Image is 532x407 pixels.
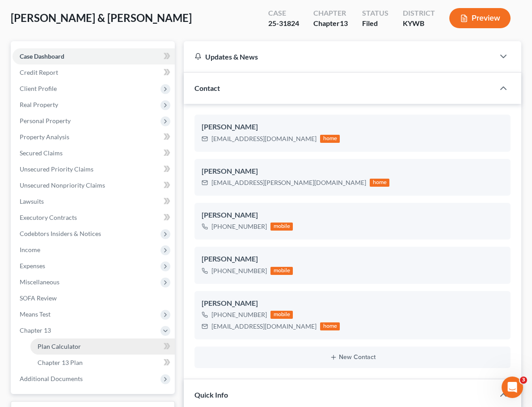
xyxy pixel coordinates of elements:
[13,64,175,81] a: Credit Report
[320,135,340,143] div: home
[502,377,523,398] iframe: Intercom live chat
[20,246,40,253] span: Income
[362,18,388,29] div: Filed
[20,101,58,108] span: Real Property
[202,354,503,361] button: New Contact
[20,326,51,334] span: Chapter 13
[194,84,220,92] span: Contact
[11,11,192,24] span: [PERSON_NAME] & [PERSON_NAME]
[211,222,267,231] div: [PHONE_NUMBER]
[268,8,299,18] div: Case
[30,338,175,355] a: Plan Calculator
[20,375,83,382] span: Additional Documents
[13,129,175,145] a: Property Analysis
[211,134,317,143] div: [EMAIL_ADDRESS][DOMAIN_NAME]
[211,266,267,275] div: [PHONE_NUMBER]
[520,377,527,384] span: 3
[211,322,317,331] div: [EMAIL_ADDRESS][DOMAIN_NAME]
[20,262,45,270] span: Expenses
[13,290,175,306] a: SOFA Review
[20,149,63,157] span: Secured Claims
[13,48,175,64] a: Case Dashboard
[211,178,366,187] div: [EMAIL_ADDRESS][PERSON_NAME][DOMAIN_NAME]
[211,310,267,319] div: [PHONE_NUMBER]
[268,18,299,29] div: 25-31824
[270,311,293,319] div: mobile
[449,8,511,28] button: Preview
[20,214,77,221] span: Executory Contracts
[202,210,503,221] div: [PERSON_NAME]
[202,298,503,309] div: [PERSON_NAME]
[38,343,81,350] span: Plan Calculator
[20,165,93,173] span: Unsecured Priority Claims
[340,19,348,27] span: 13
[20,117,71,124] span: Personal Property
[362,8,388,18] div: Status
[313,18,348,29] div: Chapter
[270,267,293,275] div: mobile
[313,8,348,18] div: Chapter
[202,122,503,133] div: [PERSON_NAME]
[20,310,51,318] span: Means Test
[13,145,175,161] a: Secured Claims
[403,18,435,29] div: KYWB
[20,230,101,237] span: Codebtors Insiders & Notices
[194,52,484,61] div: Updates & News
[13,161,175,177] a: Unsecured Priority Claims
[202,254,503,265] div: [PERSON_NAME]
[320,322,340,330] div: home
[20,85,57,92] span: Client Profile
[38,359,83,366] span: Chapter 13 Plan
[13,210,175,226] a: Executory Contracts
[20,197,44,205] span: Lawsuits
[202,166,503,177] div: [PERSON_NAME]
[20,181,105,189] span: Unsecured Nonpriority Claims
[20,278,59,286] span: Miscellaneous
[403,8,435,18] div: District
[20,294,57,302] span: SOFA Review
[13,177,175,193] a: Unsecured Nonpriority Claims
[30,355,175,371] a: Chapter 13 Plan
[20,69,58,76] span: Credit Report
[13,193,175,210] a: Lawsuits
[370,179,389,187] div: home
[20,52,64,60] span: Case Dashboard
[20,133,69,141] span: Property Analysis
[194,390,228,399] span: Quick Info
[270,223,293,231] div: mobile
